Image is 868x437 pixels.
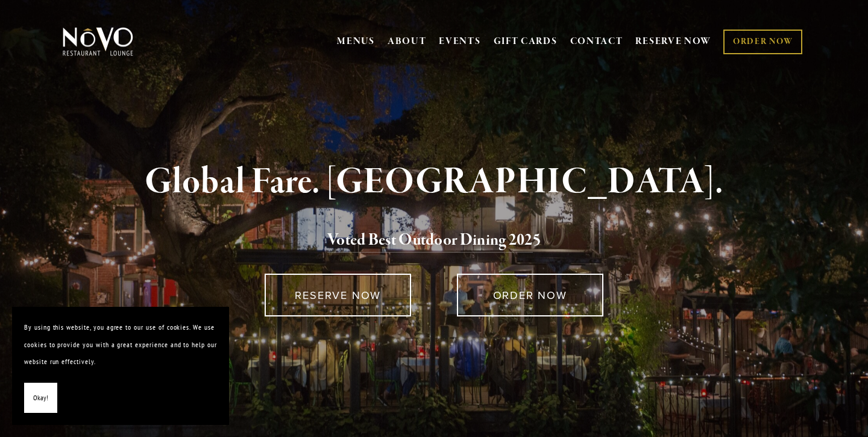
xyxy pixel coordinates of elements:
h2: 5 [83,228,785,253]
a: MENUS [337,36,375,48]
section: Cookie banner [12,307,229,425]
a: RESERVE NOW [635,30,711,53]
a: Voted Best Outdoor Dining 202 [327,230,533,253]
strong: Global Fare. [GEOGRAPHIC_DATA]. [145,159,723,205]
a: ORDER NOW [457,274,603,316]
a: ABOUT [388,36,427,48]
img: Novo Restaurant &amp; Lounge [60,27,136,57]
a: EVENTS [439,36,480,48]
a: CONTACT [570,30,623,53]
a: RESERVE NOW [265,274,411,316]
a: GIFT CARDS [494,30,558,53]
span: Okay! [33,389,48,407]
button: Okay! [24,383,57,413]
a: ORDER NOW [723,30,802,54]
p: By using this website, you agree to our use of cookies. We use cookies to provide you with a grea... [24,319,217,371]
